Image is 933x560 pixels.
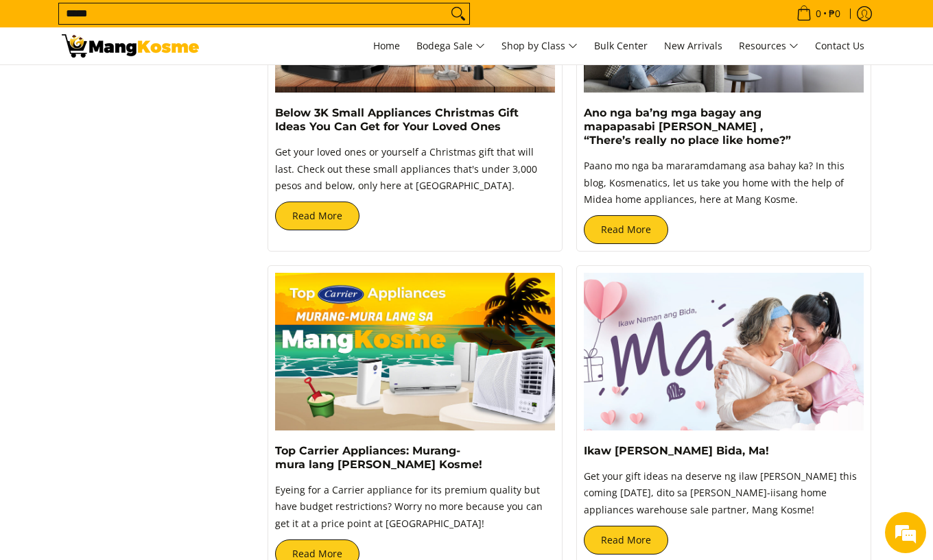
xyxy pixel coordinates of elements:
span: New Arrivals [664,39,722,52]
a: Top Carrier Appliances: Murang-mura lang [PERSON_NAME] Kosme! [275,444,482,471]
a: Bulk Center [587,27,654,64]
a: Read More [584,526,668,555]
span: Get your loved ones or yourself a Christmas gift that will last. Check out these small appliances... [275,145,537,193]
img: https://mangkosme.com/collections/carrier [275,273,555,430]
img: Search: 25 results found for &quot;range&quot; | Mang Kosme [62,34,199,58]
a: Below 3K Small Appliances Christmas Gift Ideas You Can Get for Your Loved Ones [275,106,519,133]
a: Bodega Sale [410,27,492,64]
span: Bulk Center [594,39,648,52]
a: Read More [584,215,668,244]
span: Paano mo nga ba mararamdamang asa bahay ka? In this blog, Kosmenatics, let us take you home with ... [584,159,845,206]
a: Ikaw [PERSON_NAME] Bida, Ma! [584,444,769,457]
span: 0 [814,9,823,19]
a: Ano nga ba’ng mga bagay ang mapapasabi [PERSON_NAME] , “There’s really no place like home?” [584,106,791,147]
span: ₱0 [827,9,842,19]
a: Home [366,27,407,64]
span: Resources [739,38,799,55]
span: Bodega Sale [416,38,485,55]
span: Eyeing for a Carrier appliance for its premium quality but have budget restrictions? Worry no mor... [275,483,543,531]
span: • [792,6,845,21]
a: Resources [732,27,805,64]
a: Contact Us [808,27,871,64]
nav: Main Menu [213,27,871,64]
a: Shop by Class [495,27,584,64]
span: Contact Us [815,39,864,52]
button: Search [447,3,469,24]
img: mang-kosme-mothers-day-2024-gift-ideas-na-deserve-ni-nanay [584,273,864,430]
a: Read More [275,202,359,230]
span: Shop by Class [501,38,578,55]
span: Home [373,39,400,52]
a: New Arrivals [657,27,729,64]
span: Get your gift ideas na deserve ng ilaw [PERSON_NAME] this coming [DATE], dito sa [PERSON_NAME]-ii... [584,470,857,517]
